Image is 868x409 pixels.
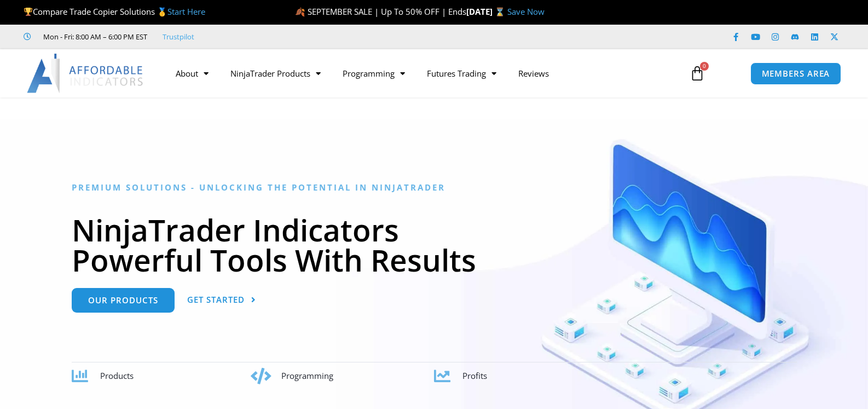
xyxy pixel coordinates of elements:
span: Get Started [187,296,245,304]
a: 0 [673,57,721,89]
h6: Premium Solutions - Unlocking the Potential in NinjaTrader [72,182,797,193]
span: Profits [462,370,487,381]
a: Get Started [187,288,256,313]
a: Start Here [167,6,205,17]
nav: Menu [165,61,677,86]
span: Products [100,370,134,381]
a: About [165,61,219,86]
a: MEMBERS AREA [750,62,842,85]
img: LogoAI | Affordable Indicators – NinjaTrader [27,54,144,93]
a: Futures Trading [416,61,507,86]
span: Our Products [88,296,158,304]
span: MEMBERS AREA [762,70,830,78]
a: Reviews [507,61,560,86]
span: Programming [281,370,333,381]
a: NinjaTrader Products [219,61,332,86]
span: Mon - Fri: 8:00 AM – 6:00 PM EST [40,30,147,43]
a: Programming [332,61,416,86]
span: 0 [700,62,709,71]
span: 🍂 SEPTEMBER SALE | Up To 50% OFF | Ends [295,6,466,17]
img: 🏆 [24,8,32,16]
strong: [DATE] ⌛ [466,6,507,17]
a: Trustpilot [163,30,194,43]
a: Save Now [507,6,545,17]
h1: NinjaTrader Indicators Powerful Tools With Results [72,215,797,275]
span: Compare Trade Copier Solutions 🥇 [24,6,205,17]
a: Our Products [72,288,175,313]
